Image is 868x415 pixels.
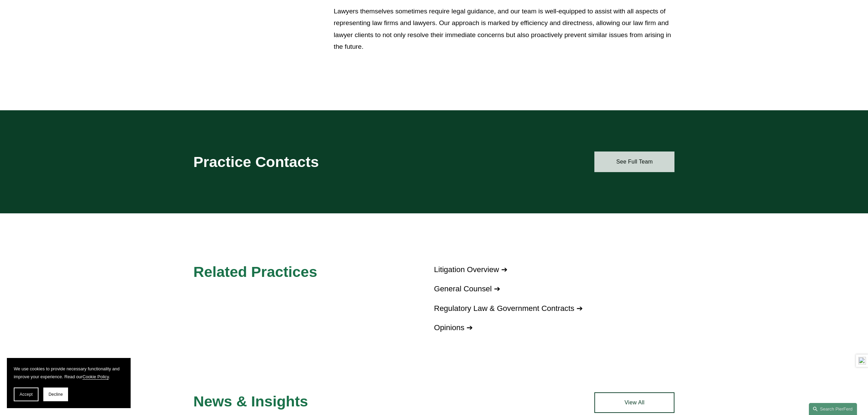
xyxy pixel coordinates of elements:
[83,374,109,379] a: Cookie Policy
[594,152,674,172] a: See Full Team
[809,403,857,415] a: Search this site
[14,388,39,401] button: Accept
[7,358,131,408] section: Cookie banner
[20,392,33,397] span: Accept
[334,5,675,53] p: Lawyers themselves sometimes require legal guidance, and our team is well-equipped to assist with...
[434,304,583,313] a: Regulatory Law & Government Contracts ➔
[594,392,674,413] a: View All
[43,388,68,401] button: Decline
[434,323,473,332] a: Opinions ➔
[434,284,500,293] a: General Counsel ➔
[48,392,63,397] span: Decline
[194,393,308,410] span: News & Insights
[194,153,414,171] h2: Practice Contacts
[14,365,124,381] p: We use cookies to provide necessary functionality and improve your experience. Read our .
[434,265,507,274] a: Litigation Overview ➔
[194,263,317,280] span: Related Practices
